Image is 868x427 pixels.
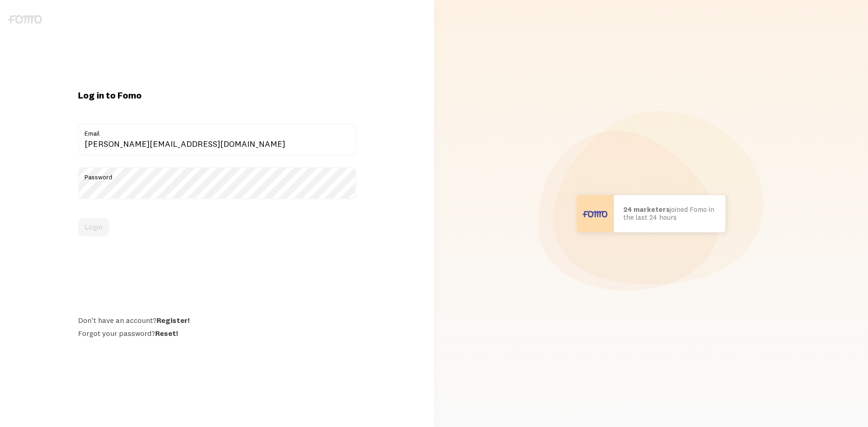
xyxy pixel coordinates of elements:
b: 24 marketers [623,205,670,214]
p: joined Fomo in the last 24 hours [623,206,716,221]
label: Password [78,167,356,183]
a: Register! [157,315,189,325]
img: User avatar [577,195,614,232]
a: Reset! [155,328,178,338]
div: Don't have an account? [78,315,356,325]
label: Email [78,123,356,139]
h1: Log in to Fomo [78,89,356,101]
img: fomo-logo-gray-b99e0e8ada9f9040e2984d0d95b3b12da0074ffd48d1e5cb62ac37fc77b0b268.svg [8,15,42,24]
div: Forgot your password? [78,328,356,338]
